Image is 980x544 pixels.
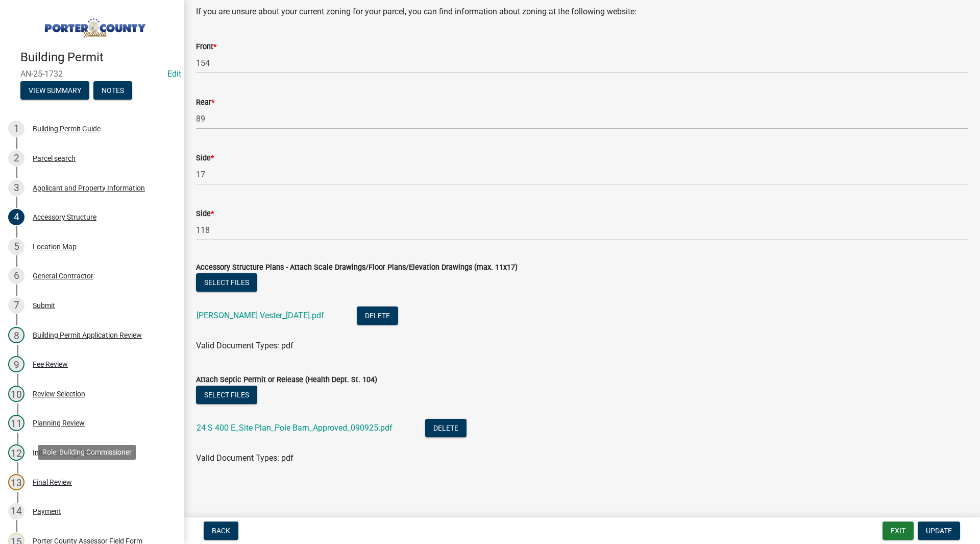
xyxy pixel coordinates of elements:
button: Delete [425,419,467,437]
div: Initial Building Review [33,449,101,456]
div: Final Review [33,479,72,486]
div: 8 [8,327,24,343]
div: Location Map [33,243,77,250]
span: AN-25-1732 [20,69,163,79]
div: Fee Review [33,361,68,368]
wm-modal-confirm: Edit Application Number [167,69,181,79]
div: 9 [8,356,24,372]
wm-modal-confirm: Notes [93,87,132,95]
div: 13 [8,474,24,490]
button: Delete [357,306,398,325]
button: Notes [93,81,132,100]
div: 4 [8,209,24,225]
span: Update [926,527,952,535]
div: 11 [8,415,24,431]
div: Role: Building Commissioner [38,445,136,460]
wm-modal-confirm: Delete Document [425,424,467,434]
button: Select files [196,273,257,292]
p: If you are unsure about your current zoning for your parcel, you can find information about zonin... [196,6,968,18]
img: Porter County, Indiana [20,11,167,39]
wm-modal-confirm: Delete Document [357,312,398,321]
div: 2 [8,150,24,167]
label: Front [196,43,216,51]
div: 3 [8,180,24,196]
div: 10 [8,386,24,402]
div: Applicant and Property Information [33,184,145,192]
div: Review Selection [33,390,85,397]
div: Submit [33,302,55,309]
div: Planning Review [33,419,85,427]
div: 12 [8,444,24,461]
div: General Contractor [33,272,93,279]
a: 24 S 400 E_Site Plan_Pole Barn_Approved_090925.pdf [197,423,393,433]
span: Back [212,527,230,535]
button: Update [918,522,960,540]
wm-modal-confirm: Summary [20,87,89,95]
div: 6 [8,268,24,284]
div: 1 [8,121,24,137]
div: Accessory Structure [33,214,96,221]
div: 14 [8,503,24,519]
label: Accessory Structure Plans - Attach Scale Drawings/Floor Plans/Elevation Drawings (max. 11x17) [196,264,518,271]
a: [PERSON_NAME] Vester_[DATE].pdf [197,311,324,320]
div: 7 [8,297,24,314]
h4: Building Permit [20,50,176,65]
div: Building Permit Application Review [33,332,142,339]
div: Payment [33,508,61,515]
button: Back [204,522,238,540]
label: Rear [196,99,214,106]
button: Exit [883,522,914,540]
label: Side [196,155,214,162]
label: Side [196,210,214,218]
span: Valid Document Types: pdf [196,341,293,350]
div: Parcel search [33,155,76,162]
div: 5 [8,239,24,255]
button: View Summary [20,81,89,100]
button: Select files [196,386,257,404]
a: Edit [167,69,181,79]
label: Attach Septic Permit or Release (Health Dept. St. 104) [196,376,377,384]
div: Building Permit Guide [33,125,101,132]
span: Valid Document Types: pdf [196,453,293,463]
